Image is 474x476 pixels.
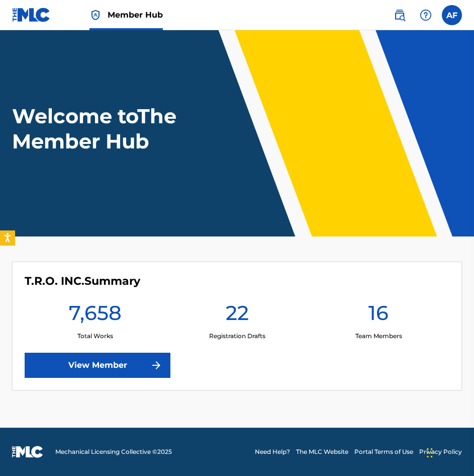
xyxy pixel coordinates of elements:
h1: Welcome to The Member Hub [12,104,200,154]
img: Top Rightsholder [89,9,102,21]
a: Privacy Policy [419,447,462,456]
h4: T.R.O. INC. [25,274,140,288]
div: Help [416,5,436,25]
img: MLC Logo [12,8,51,22]
a: View Member [25,353,170,378]
p: Total Works [77,332,113,341]
img: help [420,9,432,21]
span: Mechanical Licensing Collective © 2025 [55,447,172,456]
div: User Menu [442,5,462,25]
h1: 7,658 [69,300,122,332]
img: logo [12,446,43,458]
img: f7272a7cc735f4ea7f67.svg [150,359,162,371]
a: Need Help? [255,447,290,456]
div: Drag [427,438,433,468]
span: Member Hub [108,9,163,21]
a: The MLC Website [296,447,348,456]
p: Team Members [355,332,402,341]
h1: 22 [226,300,249,332]
h1: 16 [368,300,389,332]
a: Portal Terms of Use [354,447,413,456]
iframe: Chat Widget [424,428,474,476]
p: Registration Drafts [209,332,265,341]
img: search [394,9,406,21]
a: Public Search [390,5,410,25]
